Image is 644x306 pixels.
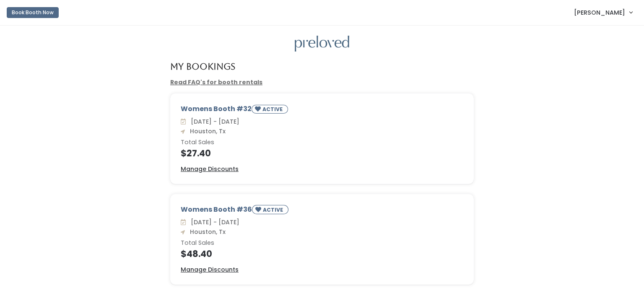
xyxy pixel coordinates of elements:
[187,117,239,126] span: [DATE] - [DATE]
[566,3,641,21] a: [PERSON_NAME]
[181,104,463,117] div: Womens Booth #32
[170,78,262,86] a: Read FAQ's for booth rentals
[263,206,285,213] small: ACTIVE
[181,205,463,218] div: Womens Booth #36
[181,249,463,259] h4: $48.40
[170,62,235,71] h4: My Bookings
[181,265,239,274] a: Manage Discounts
[574,8,625,17] span: [PERSON_NAME]
[187,218,239,226] span: [DATE] - [DATE]
[7,3,59,22] a: Book Booth Now
[187,228,226,236] span: Houston, Tx
[181,139,463,146] h6: Total Sales
[181,240,463,246] h6: Total Sales
[181,165,239,174] a: Manage Discounts
[181,148,463,158] h4: $27.40
[262,106,284,113] small: ACTIVE
[7,7,59,18] button: Book Booth Now
[181,265,239,274] u: Manage Discounts
[187,127,226,135] span: Houston, Tx
[295,36,349,52] img: preloved logo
